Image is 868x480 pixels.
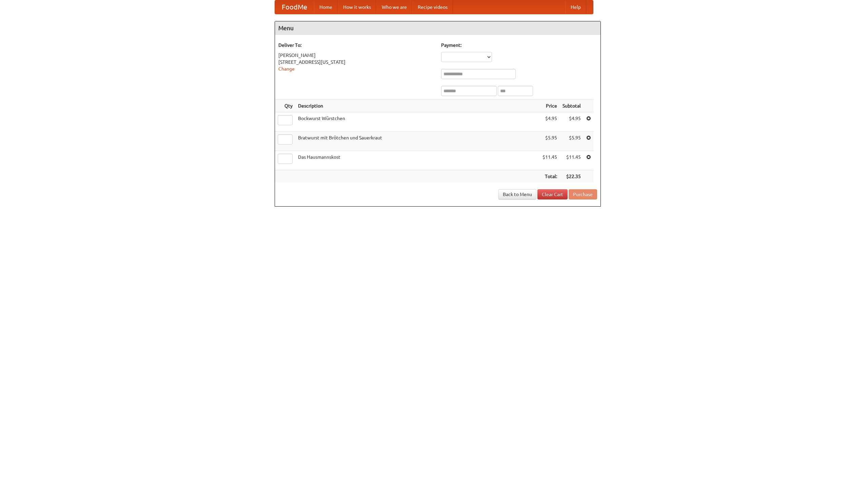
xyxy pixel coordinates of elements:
[560,151,584,170] td: $11.45
[565,0,586,14] a: Help
[560,132,584,151] td: $5.95
[278,59,434,65] div: [STREET_ADDRESS][US_STATE]
[275,0,314,14] a: FoodMe
[275,21,600,35] h4: Menu
[278,42,434,49] h5: Deliver To:
[275,100,295,112] th: Qty
[540,170,560,183] th: Total:
[540,132,560,151] td: $5.95
[441,42,597,49] h5: Payment:
[314,0,338,14] a: Home
[295,112,540,132] td: Bockwurst Würstchen
[278,66,295,72] a: Change
[295,100,540,112] th: Description
[560,112,584,132] td: $4.95
[295,132,540,151] td: Bratwurst mit Brötchen und Sauerkraut
[376,0,412,14] a: Who we are
[540,112,560,132] td: $4.95
[569,189,597,199] button: Purchase
[560,100,584,112] th: Subtotal
[295,151,540,170] td: Das Hausmannskost
[278,52,434,59] div: [PERSON_NAME]
[560,170,584,183] th: $22.35
[338,0,376,14] a: How it works
[412,0,453,14] a: Recipe videos
[498,189,536,199] a: Back to Menu
[537,189,568,199] a: Clear Cart
[540,151,560,170] td: $11.45
[540,100,560,112] th: Price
